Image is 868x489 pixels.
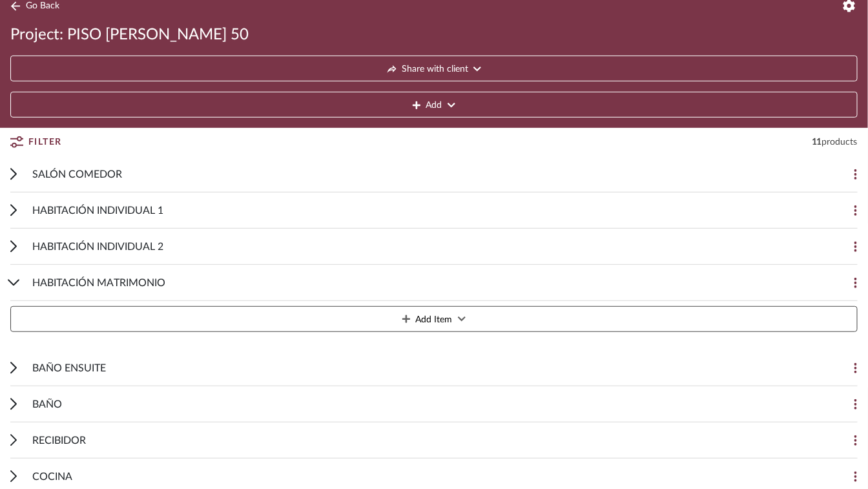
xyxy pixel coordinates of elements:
button: Add [10,92,858,118]
span: HABITACIÓN INDIVIDUAL 2 [32,239,163,255]
button: Share with client [10,56,858,81]
span: HABITACIÓN INDIVIDUAL 1 [32,203,163,218]
div: 11 [812,136,858,149]
button: Add Item [10,306,858,332]
span: Go Back [26,1,59,12]
span: Add [426,92,442,118]
span: Share with client [402,56,468,82]
span: Add Item [416,307,453,333]
button: Filter [10,130,62,154]
span: RECIBIDOR [32,433,86,448]
span: products [822,138,858,147]
span: Filter [28,130,62,154]
div: HABITACIÓN MATRIMONIOAdd Item [10,337,858,350]
span: BAÑO ENSUITE [32,360,106,376]
span: HABITACIÓN MATRIMONIO [32,275,165,291]
span: Project: PISO [PERSON_NAME] 50 [10,25,249,45]
span: SALÓN COMEDOR [32,167,122,182]
span: BAÑO [32,397,62,412]
span: COCINA [32,469,72,484]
